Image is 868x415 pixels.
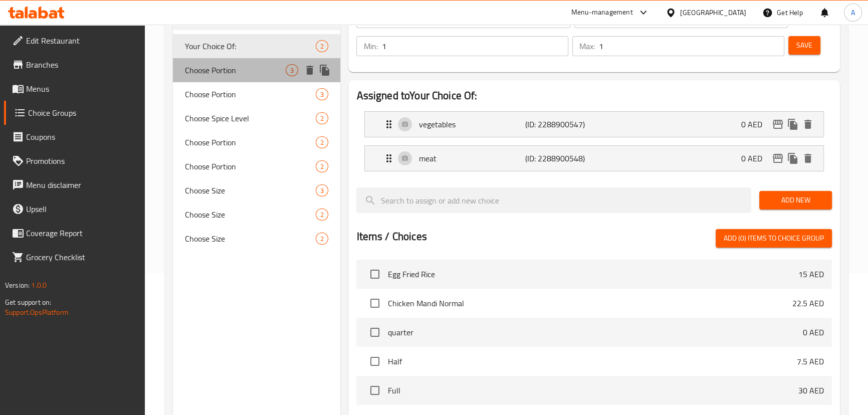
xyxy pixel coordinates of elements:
[364,351,385,372] span: Select choice
[785,117,800,132] button: duplicate
[5,296,51,309] span: Get support on:
[316,88,328,100] div: Choices
[418,152,525,164] p: meat
[803,326,824,338] p: 0 AED
[185,88,316,100] span: Choose Portion
[851,7,855,18] span: A
[387,384,798,396] span: Full
[356,141,831,175] li: Expand
[31,279,47,292] span: 1.0.0
[173,130,341,154] div: Choose Portion2
[798,384,824,396] p: 30 AED
[356,187,751,213] input: search
[26,35,137,47] span: Edit Restaurant
[28,107,137,119] span: Choice Groups
[4,221,145,245] a: Coverage Report
[316,138,328,147] span: 2
[365,146,823,171] div: Expand
[316,162,328,171] span: 2
[364,380,385,401] span: Select choice
[316,114,328,123] span: 2
[800,117,815,132] button: delete
[364,264,385,285] span: Select choice
[173,178,341,202] div: Choose Size3
[316,42,328,51] span: 2
[316,40,328,52] div: Choices
[770,117,785,132] button: edit
[316,160,328,172] div: Choices
[26,59,137,71] span: Branches
[185,160,316,172] span: Choose Portion
[26,155,137,167] span: Promotions
[185,209,316,221] span: Choose Size
[571,7,633,19] div: Menu-management
[26,131,137,143] span: Coupons
[26,203,137,215] span: Upsell
[316,184,328,196] div: Choices
[525,118,596,130] p: (ID: 2288900547)
[4,197,145,221] a: Upsell
[356,229,426,244] h2: Items / Choices
[173,82,341,106] div: Choose Portion3
[26,227,137,239] span: Coverage Report
[788,36,820,55] button: Save
[525,152,596,164] p: (ID: 2288900548)
[4,29,145,53] a: Edit Restaurant
[185,233,316,245] span: Choose Size
[363,40,377,52] p: Min:
[173,227,341,251] div: Choose Size2
[716,229,832,248] button: Add (0) items to choice group
[418,118,525,130] p: vegetables
[173,58,341,82] div: Choose Portion3deleteduplicate
[797,355,824,367] p: 7.5 AED
[173,106,341,130] div: Choose Spice Level2
[5,306,69,319] a: Support.OpsPlatform
[4,125,145,149] a: Coupons
[800,151,815,166] button: delete
[759,191,832,210] button: Add New
[316,186,328,195] span: 3
[4,245,145,269] a: Grocery Checklist
[316,234,328,244] span: 2
[387,326,802,338] span: quarter
[387,355,796,367] span: Half
[286,66,298,75] span: 3
[767,194,824,206] span: Add New
[185,112,316,124] span: Choose Spice Level
[173,154,341,178] div: Choose Portion2
[364,293,385,314] span: Select choice
[302,63,317,78] button: delete
[185,136,316,148] span: Choose Portion
[364,322,385,343] span: Select choice
[286,64,298,76] div: Choices
[356,107,831,141] li: Expand
[798,268,824,280] p: 15 AED
[316,209,328,221] div: Choices
[741,152,770,164] p: 0 AED
[4,77,145,101] a: Menus
[724,232,824,245] span: Add (0) items to choice group
[185,40,316,52] span: Your Choice Of:
[365,112,823,137] div: Expand
[173,202,341,227] div: Choose Size2
[26,83,137,95] span: Menus
[579,40,595,52] p: Max:
[26,251,137,263] span: Grocery Checklist
[5,279,30,292] span: Version:
[316,90,328,99] span: 3
[317,63,332,78] button: duplicate
[173,34,341,58] div: Your Choice Of:2
[4,53,145,77] a: Branches
[387,268,798,280] span: Egg Fried Rice
[316,136,328,148] div: Choices
[785,151,800,166] button: duplicate
[316,210,328,220] span: 2
[4,149,145,173] a: Promotions
[741,118,770,130] p: 0 AED
[4,173,145,197] a: Menu disclaimer
[185,184,316,196] span: Choose Size
[316,233,328,245] div: Choices
[356,88,831,103] h2: Assigned to Your Choice Of:
[26,179,137,191] span: Menu disclaimer
[770,151,785,166] button: edit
